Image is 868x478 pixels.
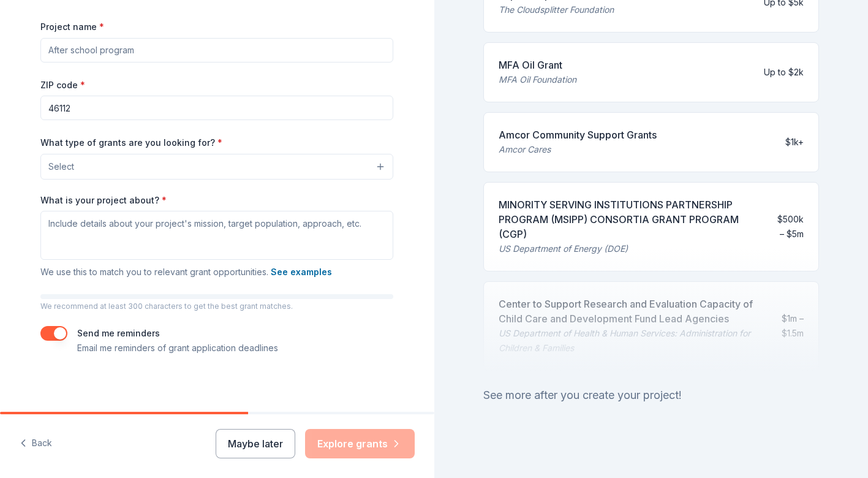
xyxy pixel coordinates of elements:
span: Select [48,159,74,174]
div: MFA Oil Grant [499,58,576,72]
label: Send me reminders [77,328,160,338]
input: After school program [40,38,393,63]
p: Email me reminders of grant application deadlines [77,341,278,355]
button: Select [40,154,393,180]
div: $1k+ [785,135,804,150]
label: ZIP code [40,79,85,91]
div: Amcor Community Support Grants [499,127,657,142]
div: $500k – $5m [776,212,804,241]
label: Project name [40,21,104,33]
label: What type of grants are you looking for? [40,137,222,149]
div: MINORITY SERVING INSTITUTIONS PARTNERSHIP PROGRAM (MSIPP) CONSORTIA GRANT PROGRAM (CGP) [499,197,766,241]
button: Back [20,431,52,457]
div: See more after you create your project! [483,385,820,405]
div: Amcor Cares [499,142,657,157]
div: Up to $2k [764,65,804,80]
div: MFA Oil Foundation [499,72,576,87]
div: The Cloudsplitter Foundation [499,2,614,17]
p: We recommend at least 300 characters to get the best grant matches. [40,302,393,311]
label: What is your project about? [40,194,167,207]
div: US Department of Energy (DOE) [499,241,766,256]
button: See examples [271,265,332,279]
input: 12345 (U.S. only) [40,96,393,120]
button: Maybe later [216,429,295,458]
span: We use this to match you to relevant grant opportunities. [40,267,332,277]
